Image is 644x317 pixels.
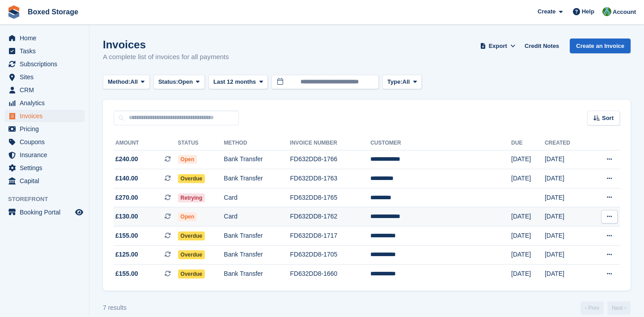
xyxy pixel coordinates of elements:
[131,77,138,86] span: All
[158,77,178,86] span: Status:
[103,39,229,51] h1: Invoices
[602,114,614,123] span: Sort
[4,58,85,70] a: menu
[602,7,611,16] img: Tobias Butler
[538,7,555,16] span: Create
[521,39,563,53] a: Credit Notes
[4,136,85,148] a: menu
[74,207,85,218] a: Preview store
[20,45,73,57] span: Tasks
[545,169,588,188] td: [DATE]
[178,77,193,86] span: Open
[224,207,290,227] td: Card
[178,212,197,221] span: Open
[545,136,588,150] th: Created
[115,193,138,202] span: £270.00
[545,188,588,207] td: [DATE]
[224,136,290,150] th: Method
[178,174,205,183] span: Overdue
[224,245,290,265] td: Bank Transfer
[4,71,85,83] a: menu
[290,265,371,283] td: FD632DD8-1660
[570,39,631,53] a: Create an Invoice
[545,265,588,283] td: [DATE]
[20,162,73,174] span: Settings
[178,155,197,164] span: Open
[290,150,371,169] td: FD632DD8-1766
[20,123,73,135] span: Pricing
[115,231,138,240] span: £155.00
[20,32,73,44] span: Home
[613,8,636,17] span: Account
[20,136,73,148] span: Coupons
[382,75,422,90] button: Type: All
[582,7,594,16] span: Help
[20,149,73,161] span: Insurance
[115,174,138,183] span: £140.00
[20,58,73,70] span: Subscriptions
[224,188,290,207] td: Card
[115,250,138,259] span: £125.00
[20,97,73,109] span: Analytics
[4,45,85,57] a: menu
[8,195,89,204] span: Storefront
[478,39,517,53] button: Export
[290,136,371,150] th: Invoice Number
[4,206,85,218] a: menu
[20,71,73,83] span: Sites
[290,227,371,246] td: FD632DD8-1717
[370,136,511,150] th: Customer
[4,97,85,109] a: menu
[20,84,73,96] span: CRM
[511,245,545,265] td: [DATE]
[224,150,290,169] td: Bank Transfer
[115,269,138,278] span: £155.00
[4,84,85,96] a: menu
[4,149,85,161] a: menu
[20,110,73,122] span: Invoices
[178,270,205,278] span: Overdue
[511,227,545,246] td: [DATE]
[4,32,85,44] a: menu
[224,169,290,188] td: Bank Transfer
[545,207,588,227] td: [DATE]
[4,123,85,135] a: menu
[153,75,205,90] button: Status: Open
[489,42,507,51] span: Export
[511,136,545,150] th: Due
[24,4,82,19] a: Boxed Storage
[511,207,545,227] td: [DATE]
[579,301,632,315] nav: Page
[4,175,85,187] a: menu
[103,303,127,313] div: 7 results
[511,265,545,283] td: [DATE]
[178,136,224,150] th: Status
[290,169,371,188] td: FD632DD8-1763
[178,250,205,259] span: Overdue
[20,206,73,218] span: Booking Portal
[7,5,21,19] img: stora-icon-8386f47178a22dfd0bd8f6a31ec36ba5ce8667c1dd55bd0f319d3a0aa187defe.svg
[545,245,588,265] td: [DATE]
[115,212,138,221] span: £130.00
[290,245,371,265] td: FD632DD8-1705
[224,265,290,283] td: Bank Transfer
[511,169,545,188] td: [DATE]
[4,162,85,174] a: menu
[580,301,604,315] a: Previous
[103,75,150,90] button: Method: All
[545,227,588,246] td: [DATE]
[108,77,131,86] span: Method:
[290,207,371,227] td: FD632DD8-1762
[178,193,205,202] span: Retrying
[224,227,290,246] td: Bank Transfer
[290,188,371,207] td: FD632DD8-1765
[178,231,205,240] span: Overdue
[213,77,256,86] span: Last 12 months
[103,52,229,62] p: A complete list of invoices for all payments
[208,75,268,90] button: Last 12 months
[402,77,410,86] span: All
[20,175,73,187] span: Capital
[4,110,85,122] a: menu
[607,301,631,315] a: Next
[114,136,178,150] th: Amount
